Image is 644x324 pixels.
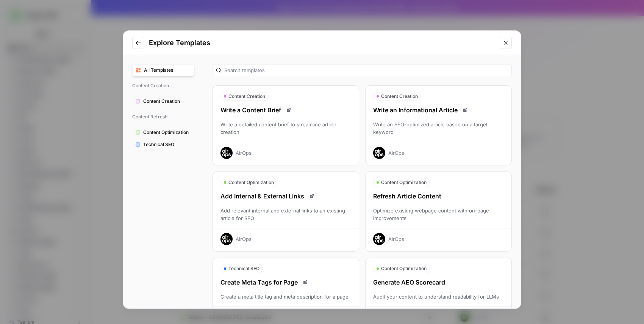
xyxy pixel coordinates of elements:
[461,105,470,115] a: Read docs
[366,293,511,300] div: Audit your content to understand readability for LLMs
[213,293,359,300] div: Create a meta title tag and meta description for a page
[213,171,359,252] button: Content OptimizationAdd Internal & External LinksRead docsAdd relevant internal and external link...
[143,98,191,105] span: Content Creation
[381,93,418,100] span: Content Creation
[307,192,316,201] a: Read docs
[224,66,508,74] input: Search templates
[366,121,511,136] div: Write an SEO-optimized article based on a target keyword
[132,79,194,92] span: Content Creation
[365,171,512,252] button: Content OptimizationRefresh Article ContentOptimize existing webpage content with on-page improve...
[381,265,427,272] span: Content Optimization
[132,110,194,123] span: Content Refresh
[366,207,511,222] div: Optimize existing webpage content with on-page improvements
[143,141,191,148] span: Technical SEO
[388,235,404,243] div: AirOps
[144,67,191,74] span: All Templates
[149,38,495,48] h2: Explore Templates
[500,37,512,49] button: Close modal
[143,129,191,136] span: Content Optimization
[213,85,359,165] button: Content CreationWrite a Content BriefRead docsWrite a detailed content brief to streamline articl...
[388,149,404,157] div: AirOps
[366,278,511,287] div: Generate AEO Scorecard
[236,235,252,243] div: AirOps
[132,126,194,138] button: Content Optimization
[132,95,194,107] button: Content Creation
[228,265,259,272] span: Technical SEO
[228,93,265,100] span: Content Creation
[301,278,310,287] a: Read docs
[132,64,194,76] button: All Templates
[132,138,194,151] button: Technical SEO
[236,149,252,157] div: AirOps
[366,105,511,115] div: Write an Informational Article
[213,278,359,287] div: Create Meta Tags for Page
[213,207,359,222] div: Add relevant internal and external links to an existing article for SEO
[381,179,427,186] span: Content Optimization
[132,37,144,49] button: Go to previous step
[284,105,293,115] a: Read docs
[213,192,359,201] div: Add Internal & External Links
[228,179,274,186] span: Content Optimization
[366,192,511,201] div: Refresh Article Content
[365,85,512,165] button: Content CreationWrite an Informational ArticleRead docsWrite an SEO-optimized article based on a ...
[213,105,359,115] div: Write a Content Brief
[213,121,359,136] div: Write a detailed content brief to streamline article creation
